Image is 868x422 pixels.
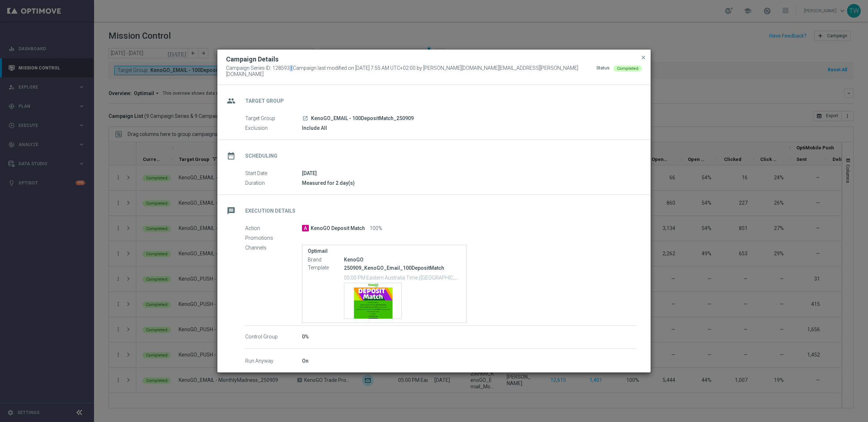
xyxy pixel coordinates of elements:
[245,225,302,232] label: Action
[344,256,461,263] div: KenoGO
[245,235,302,242] label: Promotions
[311,225,365,232] span: KenoGO Deposit Match
[613,65,642,71] colored-tag: Completed
[641,55,646,60] span: close
[308,265,344,271] label: Template
[308,248,461,254] label: Optimail
[226,65,596,77] span: Campaign Series ID: 128593 | Campaign last modified on [DATE] 7:55 AM UTC+02:00 by [PERSON_NAME][...
[225,204,238,217] i: message
[302,115,309,122] a: launch
[617,66,638,71] span: Completed
[302,115,308,121] i: launch
[245,98,284,105] h2: Target Group
[226,55,278,64] h2: Campaign Details
[245,125,302,132] label: Exclusion
[344,265,461,271] p: 250909_KenoGO_Email_100DepositMatch
[302,179,637,187] div: Measured for 2 day(s)
[302,124,637,132] div: Include All
[225,149,238,162] i: date_range
[302,225,309,231] span: A
[344,274,461,281] p: 05:00 PM Eastern Australia Time ([GEOGRAPHIC_DATA]) (UTC +10:00)
[311,115,414,122] span: KenoGO_EMAIL - 100DepositMatch_250909
[245,245,302,251] label: Channels
[225,94,238,107] i: group
[245,358,302,365] label: Run Anyway
[245,115,302,122] label: Target Group
[245,208,295,214] h2: Execution Details
[302,357,637,365] div: On
[245,170,302,177] label: Start Date
[370,225,382,232] span: 100%
[302,333,637,340] div: 0%
[302,170,637,177] div: [DATE]
[245,153,277,159] h2: Scheduling
[308,257,344,263] label: Brand
[596,65,610,77] div: Status:
[245,180,302,187] label: Duration
[245,334,302,340] label: Control Group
